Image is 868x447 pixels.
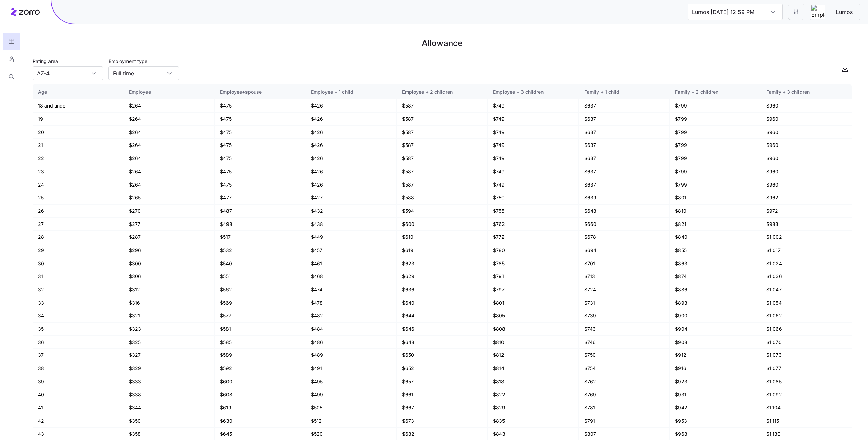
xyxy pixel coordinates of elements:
td: $426 [305,152,396,165]
td: $749 [488,126,578,139]
td: 33 [33,296,123,310]
td: 38 [33,362,123,375]
span: Lumos [830,8,858,16]
td: $780 [488,244,578,257]
td: $904 [670,323,761,336]
td: $551 [215,270,305,283]
td: $427 [305,191,396,205]
td: $329 [123,362,214,375]
td: $797 [488,283,578,296]
td: $489 [305,349,396,362]
td: $569 [215,296,305,310]
div: Employee + 1 child [311,88,391,96]
td: $600 [215,375,305,388]
td: $799 [670,152,761,165]
td: $426 [305,139,396,152]
td: $300 [123,257,214,270]
td: 20 [33,126,123,139]
td: $754 [579,362,670,375]
td: $517 [215,231,305,244]
td: $962 [761,191,852,205]
td: 19 [33,113,123,126]
div: Family + 2 children [675,88,755,96]
td: $829 [488,401,578,414]
td: $900 [670,309,761,323]
td: $1,002 [761,231,852,244]
td: $644 [397,309,488,323]
td: $475 [215,126,305,139]
td: $587 [397,152,488,165]
td: $316 [123,296,214,310]
td: $600 [397,218,488,231]
td: 21 [33,139,123,152]
td: $426 [305,126,396,139]
td: $908 [670,336,761,349]
td: 43 [33,428,123,441]
td: $810 [488,336,578,349]
td: $264 [123,139,214,152]
td: $277 [123,218,214,231]
td: $960 [761,139,852,152]
td: $475 [215,113,305,126]
td: $835 [488,414,578,428]
td: $701 [579,257,670,270]
td: $296 [123,244,214,257]
td: $749 [488,99,578,113]
td: $645 [215,428,305,441]
td: 42 [33,414,123,428]
td: $724 [579,283,670,296]
td: $588 [397,191,488,205]
td: $1,017 [761,244,852,257]
td: $863 [670,257,761,270]
td: $484 [305,323,396,336]
td: $667 [397,401,488,414]
td: 28 [33,231,123,244]
td: $1,047 [761,283,852,296]
td: $1,077 [761,362,852,375]
label: Rating area [33,58,58,65]
td: $843 [488,428,578,441]
td: $799 [670,126,761,139]
td: $799 [670,165,761,178]
td: 36 [33,336,123,349]
td: $678 [579,231,670,244]
td: $785 [488,257,578,270]
td: 30 [33,257,123,270]
td: $426 [305,178,396,192]
td: $264 [123,113,214,126]
td: $491 [305,362,396,375]
td: $264 [123,152,214,165]
td: $637 [579,99,670,113]
td: $960 [761,178,852,192]
td: 35 [33,323,123,336]
td: 40 [33,388,123,402]
td: $855 [670,244,761,257]
td: $652 [397,362,488,375]
td: $750 [579,349,670,362]
td: $581 [215,323,305,336]
img: Employer logo [811,5,825,19]
td: $931 [670,388,761,402]
td: $657 [397,375,488,388]
td: $426 [305,99,396,113]
td: $610 [397,231,488,244]
td: $475 [215,165,305,178]
td: $327 [123,349,214,362]
td: $713 [579,270,670,283]
td: $264 [123,178,214,192]
td: $1,036 [761,270,852,283]
td: 26 [33,205,123,218]
td: $475 [215,152,305,165]
div: Employee + 3 children [493,88,573,96]
td: $587 [397,126,488,139]
td: $637 [579,139,670,152]
td: $822 [488,388,578,402]
td: $587 [397,165,488,178]
td: $1,062 [761,309,852,323]
td: $1,070 [761,336,852,349]
td: $1,085 [761,375,852,388]
div: Employee+spouse [220,88,300,96]
td: $791 [488,270,578,283]
td: $344 [123,401,214,414]
td: $562 [215,283,305,296]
